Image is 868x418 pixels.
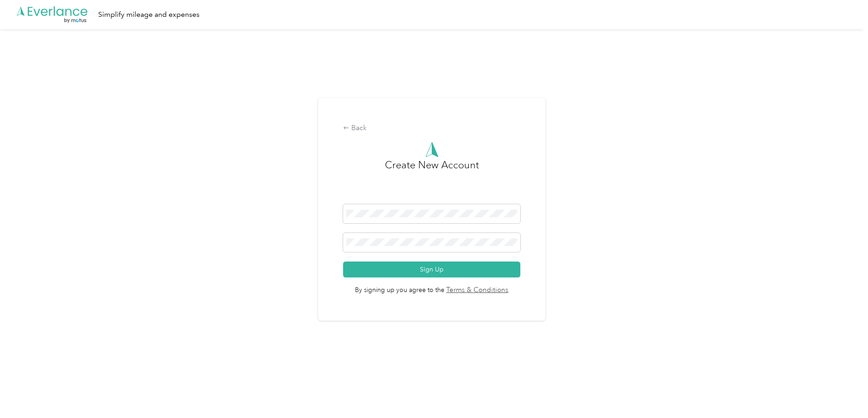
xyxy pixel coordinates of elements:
button: Sign Up [343,262,520,277]
div: Back [343,123,520,134]
a: Terms & Conditions [444,285,509,296]
span: By signing up you agree to the [343,277,520,296]
h3: Create New Account [385,157,479,204]
div: Simplify mileage and expenses [98,9,200,20]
